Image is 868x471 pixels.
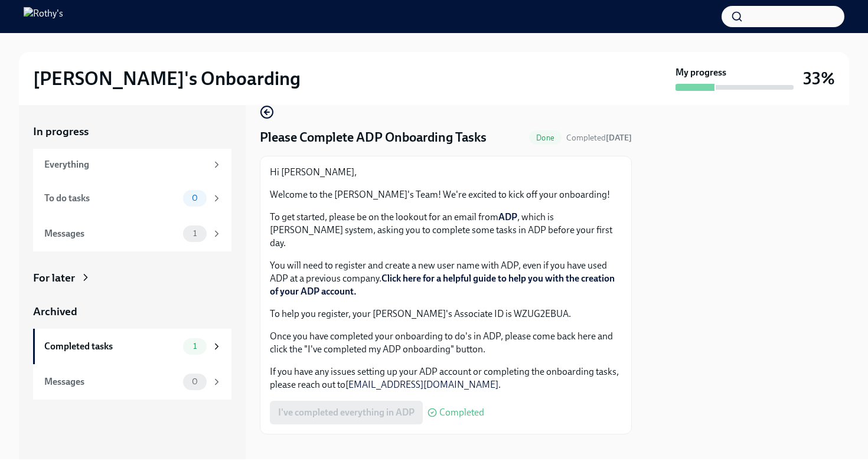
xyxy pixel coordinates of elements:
span: October 6th, 2025 19:54 [566,132,632,143]
span: 0 [185,194,205,202]
span: 1 [186,342,204,351]
a: Completed tasks1 [33,329,231,364]
span: 0 [185,377,205,386]
a: In progress [33,124,231,139]
div: Messages [44,227,178,240]
div: Everything [44,158,207,171]
a: Messages1 [33,216,231,251]
div: Messages [44,375,178,388]
a: Messages0 [33,364,231,400]
p: You will need to register and create a new user name with ADP, even if you have used ADP at a pre... [270,259,622,298]
p: If you have any issues setting up your ADP account or completing the onboarding tasks, please rea... [270,365,622,391]
span: Done [529,133,562,142]
span: Completed [566,133,632,143]
strong: [DATE] [606,133,632,143]
div: For later [33,270,75,286]
div: Completed tasks [44,340,178,353]
a: ADP [498,211,517,223]
strong: My progress [676,66,726,79]
p: Welcome to the [PERSON_NAME]'s Team! We're excited to kick off your onboarding! [270,188,622,201]
a: To do tasks0 [33,181,231,216]
h3: 33% [803,68,835,89]
img: Rothy's [24,7,63,26]
a: For later [33,270,231,286]
a: [EMAIL_ADDRESS][DOMAIN_NAME] [345,379,498,390]
p: Hi [PERSON_NAME], [270,166,622,179]
h4: Please Complete ADP Onboarding Tasks [260,129,487,146]
a: Click here for a helpful guide to help you with the creation of your ADP account. [270,273,615,297]
p: To get started, please be on the lookout for an email from , which is [PERSON_NAME] system, askin... [270,211,622,250]
h2: [PERSON_NAME]'s Onboarding [33,67,301,90]
span: Completed [439,408,484,417]
span: 1 [186,229,204,238]
div: To do tasks [44,192,178,205]
a: Everything [33,149,231,181]
p: Once you have completed your onboarding to do's in ADP, please come back here and click the "I've... [270,330,622,356]
p: To help you register, your [PERSON_NAME]'s Associate ID is WZUG2EBUA. [270,308,622,320]
a: Archived [33,304,231,319]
